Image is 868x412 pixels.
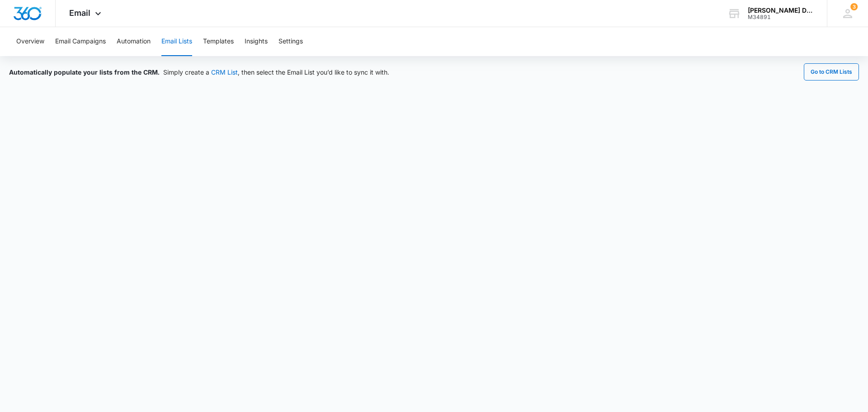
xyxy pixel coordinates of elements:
[850,3,858,10] div: notifications count
[211,68,238,76] a: CRM List
[16,27,44,56] button: Overview
[748,14,814,20] div: account id
[278,27,303,56] button: Settings
[161,27,192,56] button: Email Lists
[69,8,90,18] span: Email
[9,68,160,76] span: Automatically populate your lists from the CRM.
[245,27,268,56] button: Insights
[804,63,859,81] button: Go to CRM Lists
[55,27,106,56] button: Email Campaigns
[203,27,234,56] button: Templates
[117,27,151,56] button: Automation
[9,67,389,77] div: Simply create a , then select the Email List you’d like to sync it with.
[748,7,814,14] div: account name
[850,3,858,10] span: 3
